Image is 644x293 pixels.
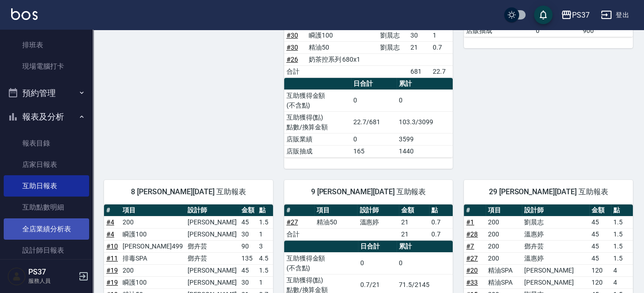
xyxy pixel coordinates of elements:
[284,204,453,241] table: a dense table
[522,252,589,264] td: 溫惠婷
[397,252,453,274] td: 0
[4,133,89,154] a: 報表目錄
[120,204,185,217] th: 項目
[399,216,429,228] td: 21
[466,230,478,238] a: #28
[314,216,358,228] td: 精油50
[464,25,533,37] td: 店販抽成
[284,89,351,111] td: 互助獲得金額 (不含點)
[257,240,274,252] td: 3
[4,154,89,175] a: 店家日報表
[475,187,622,197] span: 29 [PERSON_NAME][DATE] 互助報表
[120,264,185,276] td: 200
[611,252,633,264] td: 1.5
[106,267,118,274] a: #19
[4,56,89,77] a: 現場電腦打卡
[397,133,453,145] td: 3599
[589,240,611,252] td: 45
[284,65,306,77] td: 合計
[106,242,118,250] a: #10
[185,276,239,288] td: [PERSON_NAME]
[486,228,522,240] td: 200
[522,276,589,288] td: [PERSON_NAME]
[284,252,358,274] td: 互助獲得金額 (不含點)
[106,218,114,226] a: #4
[4,175,89,197] a: 互助日報表
[351,145,397,157] td: 165
[239,204,257,217] th: 金額
[486,216,522,228] td: 200
[466,242,474,250] a: #7
[358,241,397,253] th: 日合計
[611,240,633,252] td: 1.5
[589,252,611,264] td: 45
[7,267,26,286] img: Person
[286,56,298,63] a: #26
[185,228,239,240] td: [PERSON_NAME]
[185,252,239,264] td: 鄧卉芸
[557,6,593,25] button: PS37
[286,218,298,226] a: #27
[429,204,453,217] th: 點
[611,264,633,276] td: 4
[120,228,185,240] td: 瞬護100
[357,204,398,217] th: 設計師
[358,252,397,274] td: 0
[611,204,633,217] th: 點
[611,276,633,288] td: 4
[11,8,38,20] img: Logo
[185,216,239,228] td: [PERSON_NAME]
[486,264,522,276] td: 精油SPA
[378,29,409,41] td: 劉晨志
[4,34,89,56] a: 排班表
[257,216,274,228] td: 1.5
[466,267,478,274] a: #20
[295,187,442,197] span: 9 [PERSON_NAME][DATE] 互助報表
[257,204,274,217] th: 點
[466,218,474,226] a: #1
[104,204,120,217] th: #
[351,133,397,145] td: 0
[257,264,274,276] td: 1.5
[28,277,76,285] p: 服務人員
[106,230,114,238] a: #4
[306,53,378,65] td: 奶茶控系列 680x1
[239,252,257,264] td: 135
[486,204,522,217] th: 項目
[408,41,430,53] td: 21
[239,276,257,288] td: 30
[589,204,611,217] th: 金額
[239,228,257,240] td: 30
[466,255,478,262] a: #27
[106,279,118,286] a: #19
[589,276,611,288] td: 120
[466,279,478,286] a: #33
[589,264,611,276] td: 120
[397,111,453,133] td: 103.3/3099
[486,240,522,252] td: 200
[397,241,453,253] th: 累計
[351,78,397,90] th: 日合計
[286,44,298,51] a: #30
[306,41,378,53] td: 精油50
[115,187,262,197] span: 8 [PERSON_NAME][DATE] 互助報表
[429,228,453,240] td: 0.7
[284,228,314,240] td: 合計
[611,216,633,228] td: 1.5
[399,228,429,240] td: 21
[357,216,398,228] td: 溫惠婷
[286,32,298,39] a: #30
[257,228,274,240] td: 1
[284,111,351,133] td: 互助獲得(點) 點數/換算金額
[284,145,351,157] td: 店販抽成
[257,252,274,264] td: 4.5
[397,78,453,90] th: 累計
[429,216,453,228] td: 0.7
[399,204,429,217] th: 金額
[397,89,453,111] td: 0
[430,41,453,53] td: 0.7
[239,216,257,228] td: 45
[185,240,239,252] td: 鄧卉芸
[408,29,430,41] td: 30
[306,29,378,41] td: 瞬護100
